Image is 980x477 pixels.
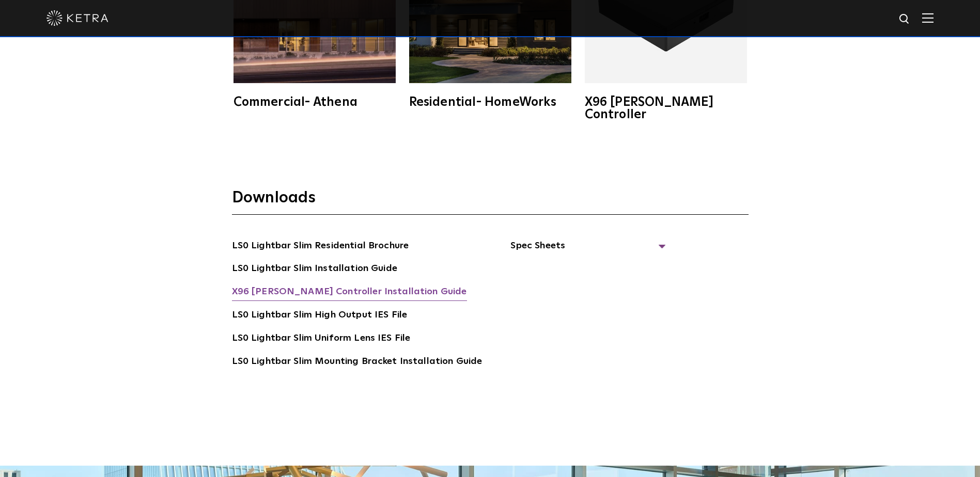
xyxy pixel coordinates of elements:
div: Residential- HomeWorks [409,96,571,108]
a: X96 [PERSON_NAME] Controller Installation Guide [232,284,467,301]
img: ketra-logo-2019-white [46,10,108,26]
a: LS0 Lightbar Slim High Output IES File [232,308,408,324]
a: LS0 Lightbar Slim Uniform Lens IES File [232,331,411,347]
span: Spec Sheets [510,239,665,261]
div: X96 [PERSON_NAME] Controller [585,96,747,121]
h3: Downloads [232,188,749,215]
a: LS0 Lightbar Slim Installation Guide [232,261,397,278]
a: LS0 Lightbar Slim Mounting Bracket Installation Guide [232,354,483,371]
img: Hamburger%20Nav.svg [922,13,934,23]
img: search icon [898,13,911,26]
a: LS0 Lightbar Slim Residential Brochure [232,239,409,255]
div: Commercial- Athena [234,96,396,108]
